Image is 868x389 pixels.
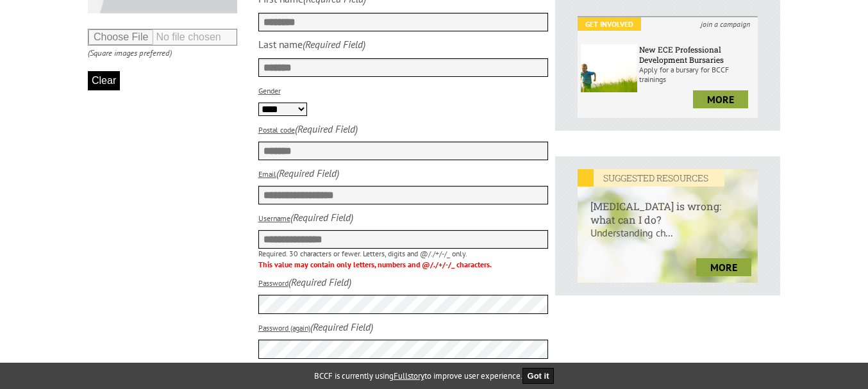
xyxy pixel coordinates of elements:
i: (Required Field) [295,122,358,135]
a: more [693,90,748,108]
h6: New ECE Professional Development Bursaries [639,44,755,65]
i: join a campaign [693,17,758,31]
label: Password [258,278,288,288]
i: (Square images preferred) [88,47,172,58]
label: Password (again) [258,323,310,333]
p: Required. 30 characters or fewer. Letters, digits and @/./+/-/_ only. [258,249,549,258]
button: Clear [88,71,120,90]
label: Email [258,169,276,179]
a: more [696,258,751,276]
em: Get Involved [578,17,641,31]
i: (Required Field) [276,167,339,179]
label: Gender [258,86,281,95]
button: Got it [522,368,555,384]
label: Postal code [258,125,295,135]
i: (Required Field) [310,320,373,333]
label: Username [258,213,290,223]
i: (Required Field) [290,211,353,224]
i: (Required Field) [303,38,365,51]
em: SUGGESTED RESOURCES [578,169,724,186]
div: Last name [258,38,303,51]
i: (Required Field) [288,276,351,288]
p: Apply for a bursary for BCCF trainings [639,65,755,84]
p: Understanding ch... [578,226,758,252]
h6: [MEDICAL_DATA] is wrong: what can I do? [578,186,758,226]
p: This value may contain only letters, numbers and @/./+/-/_ characters. [258,260,549,269]
a: Fullstory [394,370,424,381]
